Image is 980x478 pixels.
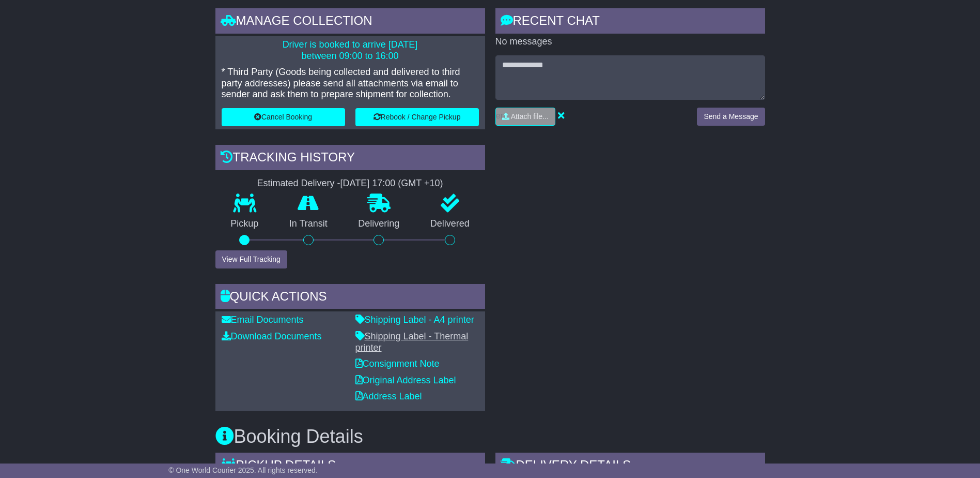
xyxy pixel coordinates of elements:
[215,218,274,230] p: Pickup
[222,315,304,325] a: Email Documents
[215,178,485,189] div: Estimated Delivery -
[215,284,485,312] div: Quick Actions
[222,108,345,126] button: Cancel Booking
[355,331,469,353] a: Shipping Label - Thermal printer
[355,358,440,369] a: Consignment Note
[215,145,485,173] div: Tracking history
[168,466,318,474] span: © One World Courier 2025. All rights reserved.
[222,67,479,100] p: * Third Party (Goods being collected and delivered to third party addresses) please send all atta...
[495,8,765,36] div: RECENT CHAT
[355,315,474,325] a: Shipping Label - A4 printer
[355,108,479,126] button: Rebook / Change Pickup
[340,178,443,189] div: [DATE] 17:00 (GMT +10)
[355,375,456,385] a: Original Address Label
[355,391,422,401] a: Address Label
[343,218,415,230] p: Delivering
[697,108,765,126] button: Send a Message
[274,218,343,230] p: In Transit
[215,426,765,447] h3: Booking Details
[215,8,485,36] div: Manage collection
[415,218,485,230] p: Delivered
[222,39,479,62] p: Driver is booked to arrive [DATE] between 09:00 to 16:00
[215,250,287,268] button: View Full Tracking
[222,331,322,341] a: Download Documents
[495,36,765,48] p: No messages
